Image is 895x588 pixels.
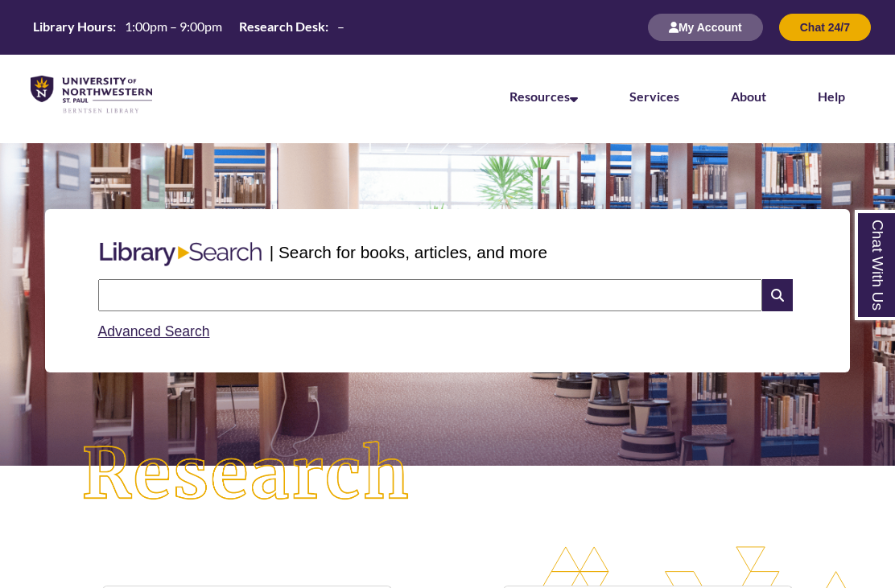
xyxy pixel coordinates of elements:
[509,88,578,104] a: Resources
[818,88,845,104] a: Help
[779,20,871,34] a: Chat 24/7
[648,14,763,41] button: My Account
[762,279,793,311] i: Search
[233,18,331,35] th: Research Desk:
[731,88,766,104] a: About
[27,18,351,37] a: Hours Today
[27,18,351,35] table: Hours Today
[92,236,270,273] img: Libary Search
[648,20,763,34] a: My Account
[779,14,871,41] button: Chat 24/7
[27,18,118,35] th: Library Hours:
[98,323,210,339] a: Advanced Search
[270,240,547,265] p: | Search for books, articles, and more
[125,19,222,34] span: 1:00pm – 9:00pm
[31,76,152,114] img: UNWSP Library Logo
[45,405,447,545] img: Research
[337,19,344,34] span: –
[629,88,679,104] a: Services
